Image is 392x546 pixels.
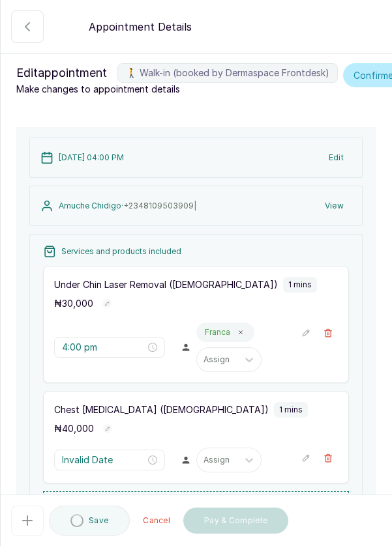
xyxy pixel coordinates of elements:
input: Select time [62,340,145,354]
p: Appointment Details [89,19,192,35]
button: Add new [43,491,349,516]
p: Amuche Chidigo · [59,201,196,211]
p: Services and products included [61,246,181,257]
button: View [317,194,352,218]
button: Save [49,506,130,536]
span: 40,000 [62,423,94,434]
span: +234 8109503909 | [123,201,196,210]
p: 1 mins [279,405,303,415]
p: ₦ [54,297,93,310]
span: 30,000 [62,298,93,309]
p: ₦ [54,422,94,435]
input: Select time [62,453,145,467]
button: Cancel [135,508,178,534]
p: 1 mins [288,280,312,290]
label: 🚶 Walk-in (booked by Dermaspace Frontdesk) [117,63,338,83]
p: [DATE] 04:00 PM [59,152,124,163]
span: Edit appointment [16,64,107,82]
p: Make changes to appointment details [16,83,338,96]
button: Edit [321,146,352,169]
p: Chest [MEDICAL_DATA] ([DEMOGRAPHIC_DATA]) [54,403,269,416]
p: Under Chin Laser Removal ([DEMOGRAPHIC_DATA]) [54,278,278,291]
button: Pay & Complete [183,508,288,534]
p: Franca [205,327,230,338]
